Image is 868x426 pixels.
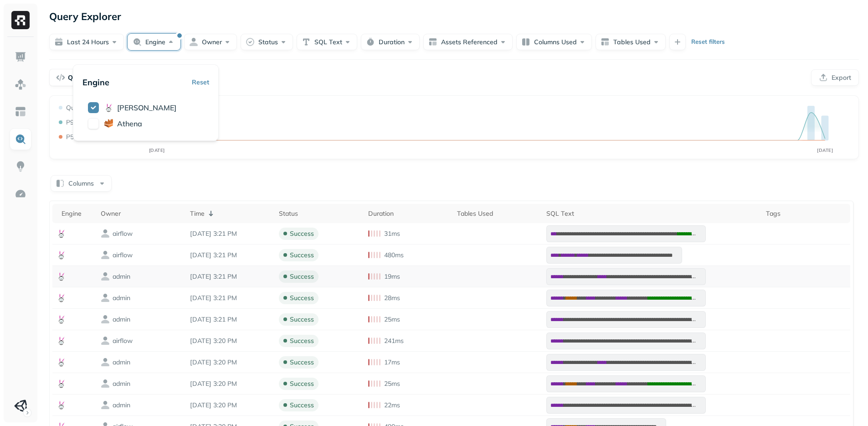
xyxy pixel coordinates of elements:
p: Queries [68,73,92,82]
img: owner [101,379,110,388]
p: 480ms [384,251,404,260]
p: Sep 7, 2025 3:21 PM [190,272,270,281]
img: owner [101,400,110,410]
p: admin [113,315,130,324]
p: admin [113,401,130,410]
div: Duration [368,209,448,218]
img: owner [101,272,110,281]
p: Sep 7, 2025 3:20 PM [190,358,270,367]
p: P50 Duration [66,133,104,141]
p: Sep 7, 2025 3:21 PM [190,251,270,260]
p: 19ms [384,272,400,281]
button: Engine [128,34,180,50]
button: Status [241,34,293,50]
div: Tags [766,209,846,218]
p: Sep 7, 2025 3:20 PM [190,379,270,388]
img: Query Explorer [15,133,26,145]
img: Insights [15,161,26,172]
p: Sep 7, 2025 3:21 PM [190,229,270,238]
button: Export [811,69,859,86]
div: Owner [101,209,180,218]
p: success [290,315,314,324]
p: admin [113,379,130,388]
img: Ryft [11,11,30,29]
button: Last 24 hours [49,34,124,50]
img: Assets [15,78,26,90]
button: Assets Referenced [423,34,513,50]
p: admin [113,358,130,367]
p: success [290,229,314,238]
button: Columns Used [516,34,592,50]
p: 241ms [384,337,404,345]
p: success [290,251,314,260]
img: Dashboard [15,51,26,63]
button: SQL Text [297,34,357,50]
p: 25ms [384,379,400,388]
img: owner [101,336,110,345]
p: success [290,337,314,345]
button: Owner [184,34,237,50]
img: owner [101,229,110,238]
img: owner [101,315,110,324]
p: success [290,379,314,388]
p: success [290,294,314,302]
div: Status [279,209,359,218]
div: SQL Text [546,209,757,218]
button: Duration [361,34,420,50]
span: athena [117,119,142,128]
p: success [290,401,314,410]
p: Sep 7, 2025 3:21 PM [190,315,270,324]
tspan: [DATE] [149,147,165,153]
p: airflow [113,251,133,260]
p: Engine [82,77,109,88]
img: Asset Explorer [15,106,26,118]
p: 17ms [384,358,400,367]
img: owner [101,250,110,260]
span: [PERSON_NAME] [117,103,176,112]
img: owner [101,358,110,367]
p: Queries [66,104,89,112]
tspan: [DATE] [817,147,833,153]
div: Engine [62,209,92,218]
div: Tables Used [457,209,537,218]
div: Time [190,208,270,219]
p: Sep 7, 2025 3:20 PM [190,401,270,410]
p: airflow [113,229,133,238]
p: 28ms [384,294,400,302]
p: 22ms [384,401,400,410]
img: owner [101,293,110,302]
p: P90 Duration [66,118,104,127]
p: Sep 7, 2025 3:21 PM [190,294,270,302]
button: Tables Used [596,34,666,50]
button: Reset [192,74,209,90]
p: Query Explorer [49,8,121,25]
img: Unity [14,400,27,412]
p: success [290,272,314,281]
p: success [290,358,314,367]
p: admin [113,272,130,281]
button: Columns [51,175,112,192]
p: admin [113,294,130,302]
p: Sep 7, 2025 3:20 PM [190,337,270,345]
p: 31ms [384,229,400,238]
p: airflow [113,337,133,345]
p: Reset filters [691,37,725,47]
p: 25ms [384,315,400,324]
img: Optimization [15,188,26,200]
